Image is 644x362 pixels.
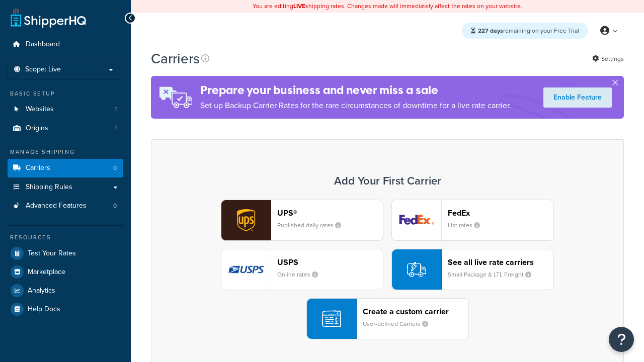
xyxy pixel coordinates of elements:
small: User-defined Carriers [363,319,436,328]
h1: Carriers [151,49,200,68]
button: fedEx logoFedExList rates [391,200,554,241]
img: icon-carrier-liverate-becf4550.svg [407,260,426,279]
header: USPS [277,257,383,267]
p: Set up Backup Carrier Rates for the rare circumstances of downtime for a live rate carrier. [200,99,511,113]
li: Advanced Features [8,197,123,215]
small: Small Package & LTL Freight [448,270,539,279]
a: Carriers 0 [8,159,123,177]
li: Origins [8,119,123,138]
img: fedEx logo [392,200,441,240]
a: Dashboard [8,35,123,54]
a: Enable Feature [543,87,612,108]
div: Manage Shipping [8,148,123,156]
a: Websites 1 [8,100,123,119]
a: Shipping Rules [8,178,123,197]
header: UPS® [277,208,383,218]
span: 0 [113,164,117,172]
span: Origins [26,124,48,133]
span: 1 [115,124,117,133]
button: See all live rate carriersSmall Package & LTL Freight [391,249,554,290]
header: See all live rate carriers [448,257,553,267]
span: Websites [26,105,54,114]
div: Basic Setup [8,89,123,98]
h3: Add Your First Carrier [162,175,613,187]
button: ups logoUPS®Published daily rates [221,200,383,241]
a: Test Your Rates [8,244,123,262]
a: Analytics [8,282,123,300]
header: FedEx [448,208,553,218]
img: icon-carrier-custom-c93b8a24.svg [322,309,341,328]
small: Online rates [277,270,326,279]
span: Scope: Live [25,65,61,74]
div: remaining on your Free Trial [462,23,588,39]
button: Create a custom carrierUser-defined Carriers [306,298,469,339]
span: Analytics [28,287,55,295]
button: usps logoUSPSOnline rates [221,249,383,290]
a: Help Docs [8,300,123,318]
span: Dashboard [26,40,60,49]
img: ad-rules-rateshop-fe6ec290ccb7230408bd80ed9643f0289d75e0ffd9eb532fc0e269fcd187b520.png [151,76,200,119]
a: ShipperHQ Home [11,8,86,28]
div: Resources [8,233,123,242]
span: 1 [115,105,117,114]
span: 0 [113,202,117,210]
header: Create a custom carrier [363,307,468,316]
a: Advanced Features 0 [8,197,123,215]
small: List rates [448,221,488,230]
img: ups logo [221,200,271,240]
span: Shipping Rules [26,183,72,192]
b: LIVE [293,2,305,11]
small: Published daily rates [277,221,349,230]
a: Settings [592,52,624,66]
span: Advanced Features [26,202,87,210]
span: Marketplace [28,268,65,277]
span: Help Docs [28,305,60,314]
img: usps logo [221,249,271,290]
a: Origins 1 [8,119,123,138]
li: Websites [8,100,123,119]
h4: Prepare your business and never miss a sale [200,82,511,99]
span: Carriers [26,164,50,172]
strong: 227 days [478,26,503,35]
span: Test Your Rates [28,249,76,258]
li: Carriers [8,159,123,177]
a: Marketplace [8,263,123,281]
button: Open Resource Center [609,327,634,352]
